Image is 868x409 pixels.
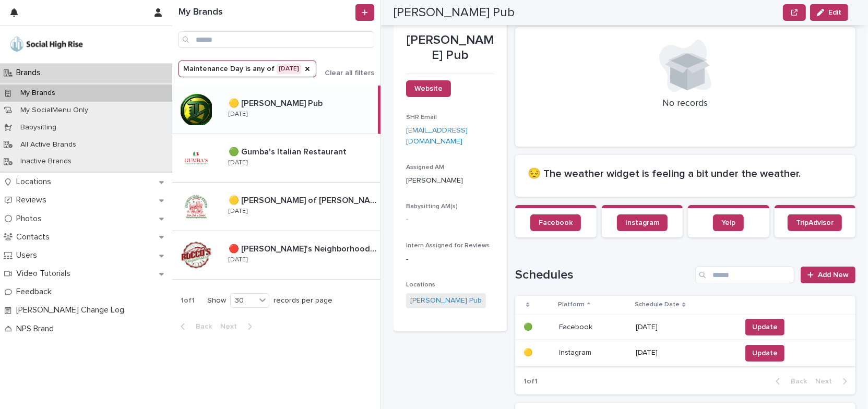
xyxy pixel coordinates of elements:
[539,219,573,226] span: Facebook
[12,250,45,260] p: Users
[721,219,735,226] span: Yelp
[788,214,842,231] a: TripAdvisor
[172,134,381,183] a: 🟢 Gumba's Italian Restaurant🟢 Gumba's Italian Restaurant [DATE]
[515,340,855,366] tr: 🟡🟡 InstagramInstagram [DATE]Update
[12,68,49,78] p: Brands
[179,61,316,77] button: Maintenance Day
[394,5,515,20] h2: [PERSON_NAME] Pub
[410,295,482,306] a: [PERSON_NAME] Pub
[515,369,546,394] p: 1 of 1
[406,164,444,171] span: Assigned AM
[231,295,256,306] div: 30
[767,377,811,386] button: Back
[172,288,203,314] p: 1 of 1
[229,256,247,263] p: [DATE]
[528,98,843,110] p: No records
[189,323,212,330] span: Back
[784,378,807,385] span: Back
[815,378,838,385] span: Next
[12,305,133,315] p: [PERSON_NAME] Change Log
[12,140,85,149] p: All Active Brands
[810,4,848,21] button: Edit
[12,106,97,115] p: My SocialMenu Only
[179,31,374,48] input: Search
[559,346,593,357] p: Instagram
[524,346,534,357] p: 🟡
[229,111,247,118] p: [DATE]
[12,214,50,224] p: Photos
[635,299,680,310] p: Schedule Date
[695,267,794,283] input: Search
[229,194,378,206] p: 🟡 [PERSON_NAME] of [PERSON_NAME]
[636,323,733,332] p: [DATE]
[12,157,80,166] p: Inactive Brands
[811,377,855,386] button: Next
[745,319,784,335] button: Update
[752,348,778,358] span: Update
[229,145,349,157] p: 🟢 Gumba's Italian Restaurant
[12,232,58,242] p: Contacts
[12,269,79,279] p: Video Tutorials
[625,219,659,226] span: Instagram
[12,89,64,98] p: My Brands
[207,296,226,305] p: Show
[414,85,443,92] span: Website
[229,208,247,215] p: [DATE]
[713,214,744,231] a: Yelp
[528,167,843,180] h2: 😔 The weather widget is feeling a bit under the weather.
[179,7,353,18] h1: My Brands
[406,33,494,63] p: [PERSON_NAME] Pub
[12,324,62,334] p: NPS Brand
[828,9,841,16] span: Edit
[524,321,534,332] p: 🟢
[559,321,594,332] p: Facebook
[229,159,247,166] p: [DATE]
[172,231,381,280] a: 🔴 [PERSON_NAME]'s Neighborhood Pizza🔴 [PERSON_NAME]'s Neighborhood Pizza [DATE]
[274,296,332,305] p: records per page
[636,348,733,357] p: [DATE]
[801,267,855,283] a: Add New
[558,299,585,310] p: Platform
[12,195,55,205] p: Reviews
[745,345,784,362] button: Update
[406,80,451,97] a: Website
[515,268,691,283] h1: Schedules
[316,69,374,77] button: Clear all filters
[617,214,668,231] a: Instagram
[172,183,381,231] a: 🟡 [PERSON_NAME] of [PERSON_NAME]🟡 [PERSON_NAME] of [PERSON_NAME] [DATE]
[752,322,778,332] span: Update
[406,282,435,288] span: Locations
[406,254,494,265] p: -
[406,114,437,121] span: SHR Email
[406,175,494,186] p: [PERSON_NAME]
[406,203,458,210] span: Babysitting AM(s)
[229,242,378,254] p: 🔴 [PERSON_NAME]'s Neighborhood Pizza
[406,243,490,249] span: Intern Assigned for Reviews
[818,271,849,279] span: Add New
[172,86,381,134] a: 🟡 [PERSON_NAME] Pub🟡 [PERSON_NAME] Pub [DATE]
[515,314,855,340] tr: 🟢🟢 FacebookFacebook [DATE]Update
[796,219,834,226] span: TripAdvisor
[530,214,581,231] a: Facebook
[216,322,260,331] button: Next
[220,323,243,330] span: Next
[8,34,85,55] img: o5DnuTxEQV6sW9jFYBBf
[12,287,60,297] p: Feedback
[12,177,60,187] p: Locations
[406,127,468,145] a: [EMAIL_ADDRESS][DOMAIN_NAME]
[12,123,65,132] p: Babysitting
[229,97,325,109] p: 🟡 [PERSON_NAME] Pub
[172,322,216,331] button: Back
[325,69,374,77] span: Clear all filters
[406,214,494,225] p: -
